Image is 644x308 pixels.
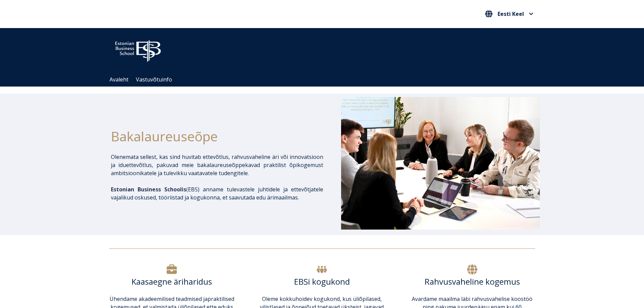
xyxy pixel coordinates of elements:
h6: EBSi kogukond [259,277,385,287]
span: Ühendame akadeemilised teadmised ja [110,295,208,303]
span: ( [111,186,188,193]
a: Avaleht [110,76,128,83]
h6: Rahvusvaheline kogemus [409,277,535,287]
p: Olenemata sellest, kas sind huvitab ettevõtlus, rahvusvaheline äri või innovatsioon ja iduettevõt... [111,153,323,177]
h1: Bakalaureuseõpe [111,126,323,146]
img: Bakalaureusetudengid [341,97,540,230]
span: Eesti Keel [498,11,524,17]
p: EBS) anname tulevastele juhtidele ja ettevõtjatele vajalikud oskused, tööriistad ja kogukonna, et... [111,185,323,202]
a: Vastuvõtuinfo [136,76,172,83]
span: Estonian Business Schoolis [111,186,186,193]
div: Navigation Menu [106,73,545,87]
nav: Vali oma keel [483,8,535,20]
h6: Kaasaegne äriharidus [109,277,235,287]
img: ebs_logo2016_white [109,35,167,64]
button: Eesti Keel [483,8,535,19]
